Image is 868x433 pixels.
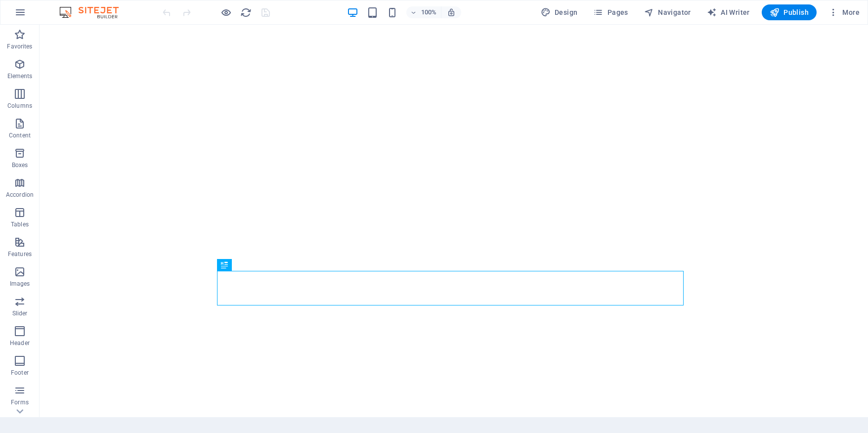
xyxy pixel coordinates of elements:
p: Footer [11,369,29,377]
p: Accordion [6,191,34,199]
p: Elements [7,72,33,80]
img: Editor Logo [57,6,131,18]
p: Header [10,339,30,347]
button: Pages [589,4,632,20]
i: Reload page [240,7,252,18]
i: On resize automatically adjust zoom level to fit chosen device. [447,8,456,17]
p: Images [10,280,30,288]
button: AI Writer [703,4,754,20]
button: reload [240,6,252,18]
span: Navigator [644,7,691,17]
p: Columns [7,102,32,110]
div: Design (Ctrl+Alt+Y) [537,4,582,20]
button: Design [537,4,582,20]
button: More [825,4,864,20]
span: Pages [593,7,628,17]
p: Slider [12,309,28,317]
span: More [828,7,860,17]
span: AI Writer [707,7,750,17]
p: Boxes [12,161,28,169]
button: Navigator [640,4,695,20]
h6: 100% [421,6,437,18]
button: Publish [762,4,817,20]
p: Features [8,250,32,258]
p: Favorites [7,43,32,50]
button: Click here to leave preview mode and continue editing [220,6,232,18]
p: Content [9,131,31,139]
button: 100% [406,6,441,18]
span: Publish [770,7,809,17]
p: Tables [11,220,29,228]
span: Design [541,7,578,17]
p: Forms [11,398,29,406]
